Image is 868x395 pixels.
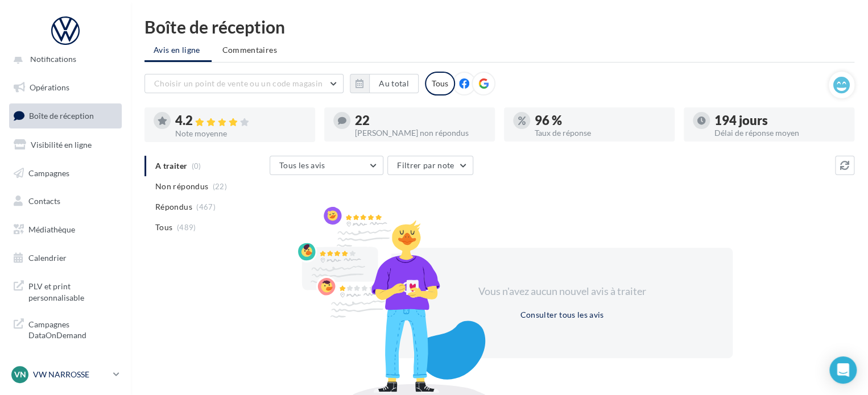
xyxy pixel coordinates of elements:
div: Note moyenne [175,130,306,138]
button: Consulter tous les avis [515,308,608,322]
span: Tous les avis [279,160,325,170]
div: Délai de réponse moyen [714,129,845,137]
span: (467) [196,202,216,211]
span: Campagnes DataOnDemand [28,317,117,341]
a: Contacts [7,189,124,213]
p: VW NARROSSE [33,369,109,380]
span: Non répondus [155,181,208,192]
a: PLV et print personnalisable [7,274,124,307]
a: Boîte de réception [7,103,124,128]
button: Au total [350,74,419,93]
button: Notifications [7,47,119,71]
a: Campagnes DataOnDemand [7,312,124,346]
span: Répondus [155,201,192,213]
span: Campagnes [28,168,69,177]
span: Choisir un point de vente ou un code magasin [154,78,323,88]
span: Opérations [30,82,69,92]
span: Contacts [28,196,60,206]
a: Opérations [7,76,124,99]
span: Tous [155,222,172,233]
div: 22 [355,114,486,127]
span: Médiathèque [28,224,75,234]
span: Notifications [30,54,76,64]
span: VN [14,369,26,380]
span: PLV et print personnalisable [28,278,117,303]
div: Open Intercom Messenger [829,356,857,384]
div: [PERSON_NAME] non répondus [355,129,486,137]
a: Médiathèque [7,218,124,242]
span: (22) [213,182,227,191]
span: (489) [177,223,196,232]
a: Visibilité en ligne [7,133,124,157]
a: Calendrier [7,246,124,270]
div: 96 % [535,114,666,127]
div: 194 jours [714,114,845,127]
button: Choisir un point de vente ou un code magasin [144,74,344,93]
a: Campagnes [7,161,124,185]
div: Vous n'avez aucun nouvel avis à traiter [464,284,660,299]
span: Boîte de réception [29,111,94,120]
a: VN VW NARROSSE [9,364,122,385]
div: 4.2 [175,114,306,127]
span: Visibilité en ligne [31,140,92,149]
span: Calendrier [28,253,67,263]
button: Filtrer par note [387,156,473,175]
div: Taux de réponse [535,129,666,137]
div: Boîte de réception [144,18,854,35]
div: Tous [425,72,455,95]
button: Au total [369,74,419,93]
button: Tous les avis [270,156,383,175]
span: Commentaires [222,45,277,55]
